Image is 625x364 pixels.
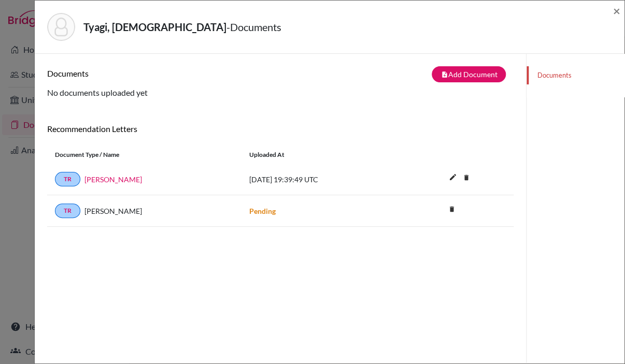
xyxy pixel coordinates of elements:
button: note_addAdd Document [432,66,506,82]
h6: Documents [47,68,280,78]
button: Close [613,5,620,17]
a: TR [55,203,80,218]
a: [PERSON_NAME] [84,174,142,185]
a: TR [55,172,80,186]
div: No documents uploaded yet [47,66,514,99]
i: edit [444,169,461,185]
i: note_add [441,71,448,78]
a: delete [458,171,474,185]
i: delete [458,170,474,185]
span: - Documents [226,21,281,33]
span: × [613,3,620,18]
strong: Tyagi, [DEMOGRAPHIC_DATA] [83,21,226,33]
i: delete [444,201,459,217]
div: Uploaded at [242,150,397,159]
button: edit [444,170,461,186]
strong: Pending [249,207,276,215]
span: [PERSON_NAME] [84,206,142,216]
span: [DATE] 19:39:49 UTC [249,175,318,184]
div: Document Type / Name [47,150,242,159]
a: Documents [527,66,624,84]
a: delete [444,203,459,217]
h6: Recommendation Letters [47,124,514,134]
